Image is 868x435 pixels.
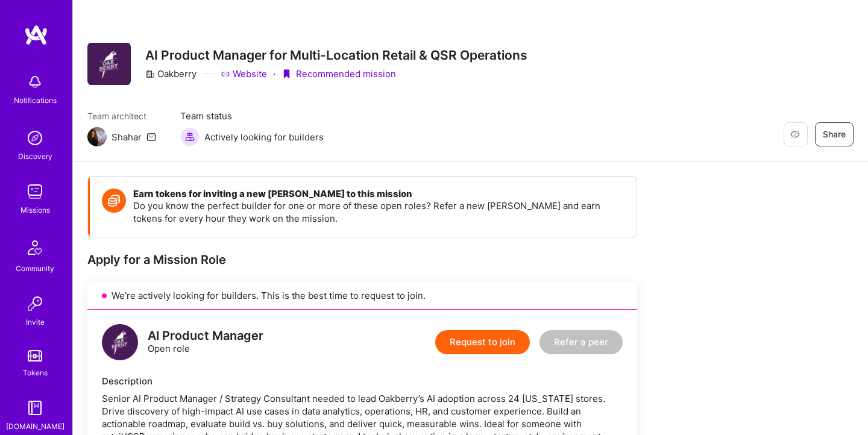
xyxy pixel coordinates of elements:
div: · [273,67,275,80]
h3: AI Product Manager for Multi-Location Retail & QSR Operations [145,48,527,63]
img: guide book [23,396,47,420]
span: Team status [180,110,324,122]
i: icon Mail [146,132,156,142]
div: AI Product Manager [148,330,263,342]
span: Share [823,128,846,140]
div: Notifications [14,94,57,107]
div: Discovery [18,150,52,163]
div: Community [16,262,54,275]
div: Oakberry [145,67,197,80]
button: Refer a peer [539,330,623,354]
div: Missions [20,204,50,216]
img: Community [20,233,49,262]
div: Shahar [112,131,142,143]
img: Actively looking for builders [180,127,200,146]
div: We’re actively looking for builders. This is the best time to request to join. [87,282,637,310]
div: Invite [26,316,45,328]
img: logo [102,324,138,360]
button: Request to join [435,330,530,354]
img: Company Logo [87,43,131,85]
img: logo [24,24,48,46]
div: Apply for a Mission Role [87,252,637,268]
button: Share [815,122,854,146]
span: Team architect [87,110,156,122]
i: icon PurpleRibbon [281,69,291,79]
img: tokens [28,350,42,361]
div: [DOMAIN_NAME] [6,420,64,433]
div: Tokens [23,366,48,379]
i: icon CompanyGray [145,69,155,79]
img: bell [23,70,47,94]
h4: Earn tokens for inviting a new [PERSON_NAME] to this mission [133,189,624,199]
img: Team Architect [87,127,107,146]
img: discovery [23,126,47,150]
span: Actively looking for builders [204,131,324,143]
a: Website [221,67,267,80]
div: Description [102,375,623,387]
img: Invite [23,292,47,316]
img: teamwork [23,180,47,204]
div: Recommended mission [281,67,396,80]
img: Token icon [102,189,126,213]
p: Do you know the perfect builder for one or more of these open roles? Refer a new [PERSON_NAME] an... [133,199,624,225]
i: icon EyeClosed [790,130,800,139]
div: Open role [148,330,263,355]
